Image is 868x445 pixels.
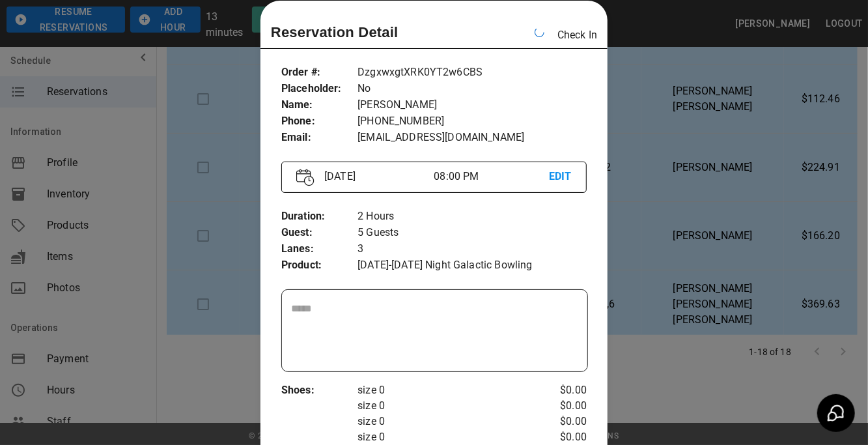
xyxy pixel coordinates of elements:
[281,65,357,81] p: Order # :
[357,429,536,445] p: size 0
[319,169,434,184] p: [DATE]
[357,257,587,274] p: [DATE]-[DATE] Night Galactic Bowling
[281,382,357,399] p: Shoes :
[357,398,536,414] p: size 0
[357,414,536,429] p: size 0
[557,27,597,43] p: Check In
[357,130,587,146] p: [EMAIL_ADDRESS][DOMAIN_NAME]
[281,208,357,225] p: Duration :
[536,382,587,398] p: $0.00
[536,429,587,445] p: $0.00
[281,130,357,146] p: Email :
[357,113,587,130] p: [PHONE_NUMBER]
[434,169,548,184] p: 08:00 PM
[357,97,587,113] p: [PERSON_NAME]
[296,169,315,186] img: Vector
[549,169,572,185] p: EDIT
[281,241,357,257] p: Lanes :
[536,398,587,414] p: $0.00
[281,81,357,97] p: Placeholder :
[357,225,587,241] p: 5 Guests
[281,225,357,241] p: Guest :
[357,382,536,398] p: size 0
[357,81,587,97] p: No
[281,113,357,130] p: Phone :
[271,22,399,43] p: Reservation Detail
[357,208,587,225] p: 2 Hours
[357,241,587,257] p: 3
[281,257,357,274] p: Product :
[281,97,357,113] p: Name :
[536,414,587,429] p: $0.00
[357,65,587,81] p: DzgxwxgtXRK0YT2w6CBS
